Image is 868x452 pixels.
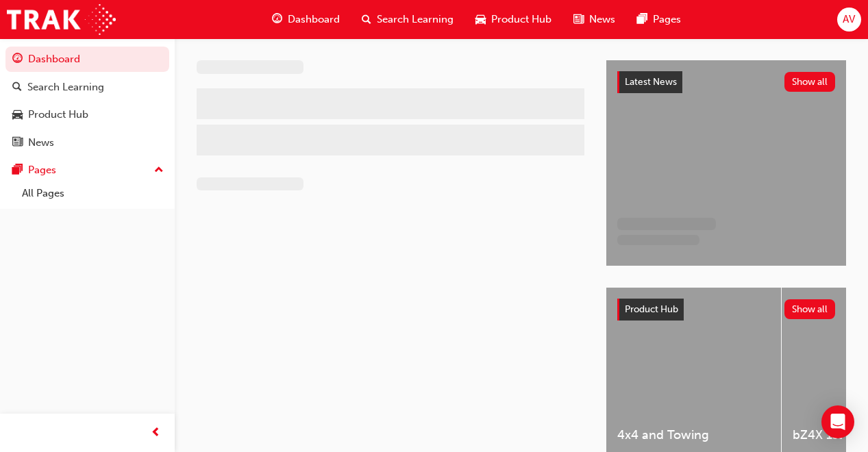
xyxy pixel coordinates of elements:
span: news-icon [12,137,23,149]
span: 4x4 and Towing [617,427,770,443]
span: news-icon [573,11,584,28]
span: Product Hub [625,303,678,315]
span: car-icon [475,11,486,28]
div: Pages [28,162,56,178]
a: News [5,130,169,155]
a: Dashboard [5,47,169,72]
a: Product Hub [5,102,169,127]
span: News [589,12,615,27]
a: Latest NewsShow all [617,71,835,93]
span: up-icon [154,162,164,179]
a: guage-iconDashboard [261,5,351,34]
span: Product Hub [491,12,551,27]
a: news-iconNews [562,5,626,34]
button: Pages [5,158,169,183]
span: Pages [653,12,681,27]
span: prev-icon [151,425,161,442]
span: pages-icon [637,11,647,28]
span: guage-icon [12,53,23,66]
a: Search Learning [5,75,169,100]
span: search-icon [362,11,371,28]
img: Trak [7,4,116,35]
a: Product HubShow all [617,299,835,321]
span: Dashboard [288,12,340,27]
a: pages-iconPages [626,5,692,34]
a: car-iconProduct Hub [464,5,562,34]
div: News [28,135,54,151]
span: search-icon [12,81,22,94]
div: Product Hub [28,107,88,123]
span: Latest News [625,76,677,88]
button: Show all [784,72,836,92]
div: Search Learning [27,79,104,95]
span: pages-icon [12,164,23,177]
button: Show all [784,299,836,319]
button: AV [837,8,861,32]
span: AV [843,12,855,27]
a: All Pages [16,183,169,204]
div: Open Intercom Messenger [821,405,854,438]
span: car-icon [12,109,23,121]
span: guage-icon [272,11,282,28]
button: DashboardSearch LearningProduct HubNews [5,44,169,158]
a: search-iconSearch Learning [351,5,464,34]
span: Search Learning [377,12,454,27]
